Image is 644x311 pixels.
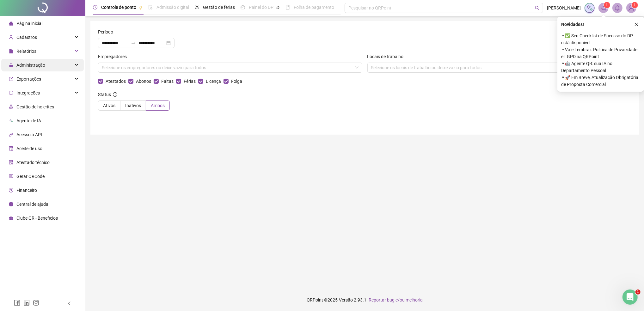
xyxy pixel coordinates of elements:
span: Abonos [133,78,154,85]
span: lock [9,63,13,67]
span: audit [9,146,13,151]
span: ⚬ ✅ Seu Checklist de Sucesso do DP está disponível [561,32,640,46]
span: facebook [14,300,20,306]
span: Período [98,28,113,35]
span: Exportações [16,76,41,82]
span: search [535,6,540,10]
span: Clube QR - Beneficios [16,216,58,221]
span: Controle de ponto [101,5,136,10]
span: Agente de IA [16,118,41,123]
span: Painel do DP [249,5,273,10]
span: info-circle [9,202,13,206]
span: dashboard [241,5,245,9]
span: Licença [203,78,224,85]
span: close [634,22,639,27]
span: Administração [16,63,45,68]
span: pushpin [276,6,280,9]
span: Financeiro [16,188,37,193]
span: Atestado técnico [16,160,50,165]
span: Inativos [125,103,141,108]
label: Locais de trabalho [367,53,408,60]
span: Folha de pagamento [294,5,334,10]
span: ⚬ 🤖 Agente QR: sua IA no Departamento Pessoal [561,60,640,74]
span: book [285,5,290,9]
sup: Atualize o seu contato no menu Meus Dados [632,2,638,8]
img: sparkle-icon.fc2bf0ac1784a2077858766a79e2daf3.svg [586,4,593,11]
span: Página inicial [16,21,42,26]
span: Atestados [103,78,128,85]
span: Central de ajuda [16,202,48,207]
span: 1 [606,3,608,7]
span: Status [98,91,117,98]
span: Admissão digital [156,5,189,10]
span: linkedin [23,300,30,306]
span: Integrações [16,90,40,95]
span: pushpin [139,6,143,9]
footer: QRPoint © 2025 - 2.93.1 - [85,289,644,311]
span: dollar [9,188,13,192]
span: file-done [148,5,153,9]
span: Faltas [159,78,176,85]
span: Ambos [151,103,165,108]
span: export [9,77,13,81]
label: Empregadores [98,53,131,60]
img: 80309 [627,3,636,13]
iframe: Intercom live chat [623,290,638,305]
span: Cadastros [16,35,37,40]
span: Novidades ! [561,21,584,28]
span: ⚬ Vale Lembrar: Política de Privacidade e LGPD na QRPoint [561,46,640,60]
span: Gerar QRCode [16,174,45,179]
span: 1 [634,3,636,7]
span: user-add [9,35,13,40]
span: left [67,301,71,306]
span: sync [9,91,13,95]
span: 1 [635,290,641,295]
sup: 1 [604,2,610,8]
span: Gestão de férias [203,5,235,10]
span: gift [9,216,13,220]
span: qrcode [9,174,13,179]
span: file [9,49,13,53]
span: Reportar bug e/ou melhoria [369,297,423,302]
span: sun [195,5,199,9]
span: instagram [33,300,39,306]
span: info-circle [113,92,117,97]
span: to [131,40,136,46]
span: solution [9,160,13,165]
span: Férias [181,78,198,85]
span: bell [615,5,620,11]
span: [PERSON_NAME] [547,4,581,11]
span: api [9,132,13,137]
span: Relatórios [16,49,36,54]
span: Folga [229,78,245,85]
span: Aceite de uso [16,146,42,151]
span: Gestão de holerites [16,104,54,109]
span: Acesso à API [16,132,42,137]
span: notification [601,5,606,11]
span: clock-circle [93,5,97,9]
span: ⚬ 🚀 Em Breve, Atualização Obrigatória de Proposta Comercial [561,74,640,88]
span: Ativos [103,103,115,108]
span: apartment [9,105,13,109]
span: swap-right [131,40,136,46]
span: Versão [339,297,353,302]
span: home [9,21,13,26]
